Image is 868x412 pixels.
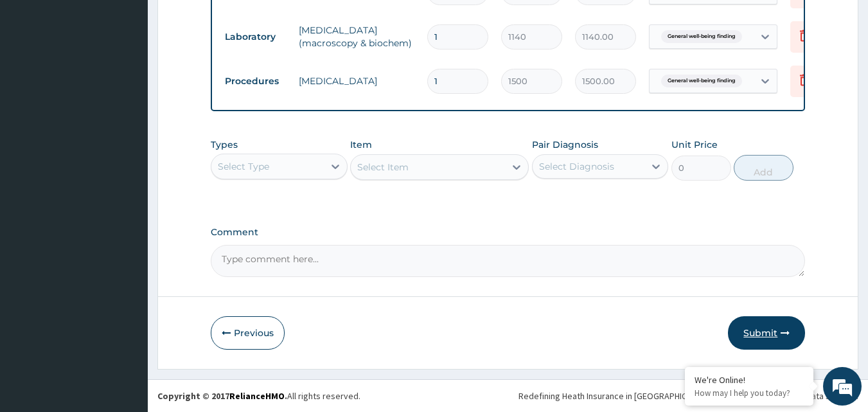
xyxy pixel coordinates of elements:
[148,379,868,412] footer: All rights reserved.
[211,227,806,238] label: Comment
[350,138,372,151] label: Item
[661,30,742,43] span: General well-being finding
[211,316,285,350] button: Previous
[728,316,805,350] button: Submit
[75,124,177,254] span: We're online!
[518,390,858,402] div: Redefining Heath Insurance in [GEOGRAPHIC_DATA] using Telemedicine and Data Science!
[218,69,292,93] td: Procedures
[671,138,718,151] label: Unit Price
[539,160,614,173] div: Select Diagnosis
[695,388,804,399] p: How may I help you today?
[211,6,242,37] div: Minimize live chat window
[157,390,287,402] strong: Copyright © 2017 .
[695,374,804,386] div: We're Online!
[292,17,421,56] td: [MEDICAL_DATA](macroscopy & biochem)
[734,155,793,181] button: Add
[211,139,238,150] label: Types
[67,72,216,89] div: Chat with us now
[6,275,245,320] textarea: Type your message and hit 'Enter'
[229,390,285,402] a: RelianceHMO
[661,75,742,87] span: General well-being finding
[24,64,52,96] img: d_794563401_company_1708531726252_794563401
[218,25,292,49] td: Laboratory
[218,160,269,173] div: Select Type
[532,138,598,151] label: Pair Diagnosis
[292,68,421,94] td: [MEDICAL_DATA]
